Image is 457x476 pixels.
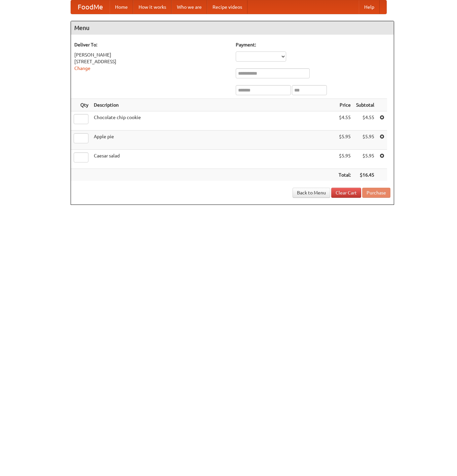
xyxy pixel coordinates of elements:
[336,111,353,131] td: $4.55
[71,21,394,35] h4: Menu
[133,0,172,14] a: How it works
[74,58,229,65] div: [STREET_ADDRESS]
[91,99,336,111] th: Description
[236,41,390,48] h5: Payment:
[353,111,377,131] td: $4.55
[353,150,377,169] td: $5.95
[74,66,90,71] a: Change
[353,131,377,150] td: $5.95
[362,188,390,198] button: Purchase
[353,169,377,181] th: $16.45
[172,0,207,14] a: Who we are
[359,0,380,14] a: Help
[336,99,353,111] th: Price
[74,51,229,58] div: [PERSON_NAME]
[336,131,353,150] td: $5.95
[207,0,247,14] a: Recipe videos
[293,188,330,198] a: Back to Menu
[91,111,336,131] td: Chocolate chip cookie
[336,150,353,169] td: $5.95
[74,41,229,48] h5: Deliver To:
[331,188,361,198] a: Clear Cart
[91,150,336,169] td: Caesar salad
[110,0,133,14] a: Home
[353,99,377,111] th: Subtotal
[71,99,91,111] th: Qty
[71,0,110,14] a: FoodMe
[91,131,336,150] td: Apple pie
[336,169,353,181] th: Total:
